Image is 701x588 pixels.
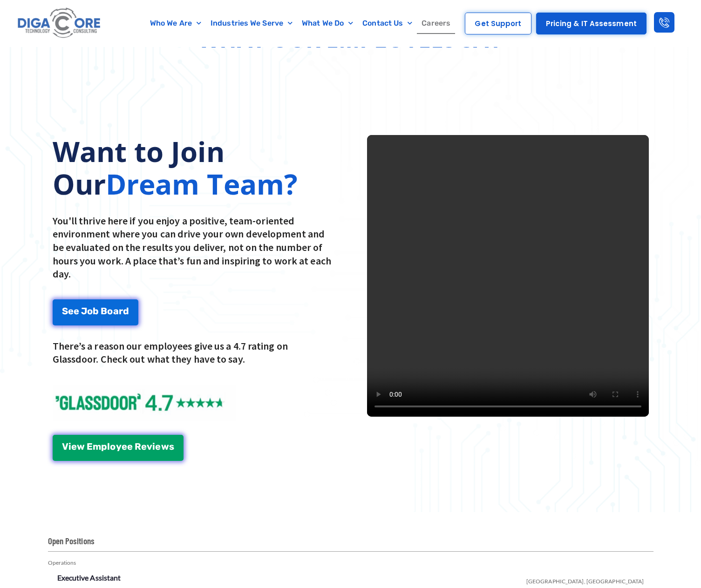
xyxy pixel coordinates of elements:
[152,442,155,451] span: i
[48,535,653,552] h2: Open Positions
[145,13,206,34] a: Who We Are
[113,306,119,316] span: a
[135,442,141,451] span: R
[206,13,297,34] a: Industries We Serve
[53,385,236,421] img: Glassdoor Reviews
[297,13,358,34] a: What We Do
[147,442,152,451] span: v
[546,20,637,27] span: Pricing & IT Assessment
[68,306,74,316] span: e
[57,573,121,582] a: Executive Assistant
[107,306,113,316] span: o
[53,299,138,325] a: See Job Board
[93,306,99,316] span: b
[53,435,184,461] a: View Employee Reviews
[101,442,107,451] span: p
[81,306,87,316] span: J
[93,442,101,451] span: m
[119,306,123,316] span: r
[106,165,298,203] spans: Dream Team?
[53,135,334,200] h2: Want to Join Our
[53,214,334,281] p: You'll thrive here if you enjoy a positive, team-oriented environment where you can drive your ow...
[110,442,116,451] span: o
[87,306,93,316] span: o
[62,442,68,451] span: V
[161,442,169,451] span: w
[155,442,161,451] span: e
[71,442,77,451] span: e
[465,13,531,34] a: Get Support
[107,442,110,451] span: l
[127,442,133,451] span: e
[536,13,647,34] a: Pricing & IT Assessment
[417,13,455,34] a: Careers
[123,306,129,316] span: d
[48,556,653,570] div: Operations
[87,442,93,451] span: E
[15,5,104,42] img: Digacore logo 1
[101,306,107,316] span: B
[141,442,147,451] span: e
[68,442,71,451] span: i
[53,339,334,366] p: There’s a reason our employees give us a 4.7 rating on Glassdoor. Check out what they have to say.
[169,442,174,451] span: s
[77,442,85,451] span: w
[475,20,521,27] span: Get Support
[358,13,417,34] a: Contact Us
[62,306,68,316] span: S
[141,13,460,34] nav: Menu
[116,442,122,451] span: y
[74,306,79,316] span: e
[122,442,127,451] span: e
